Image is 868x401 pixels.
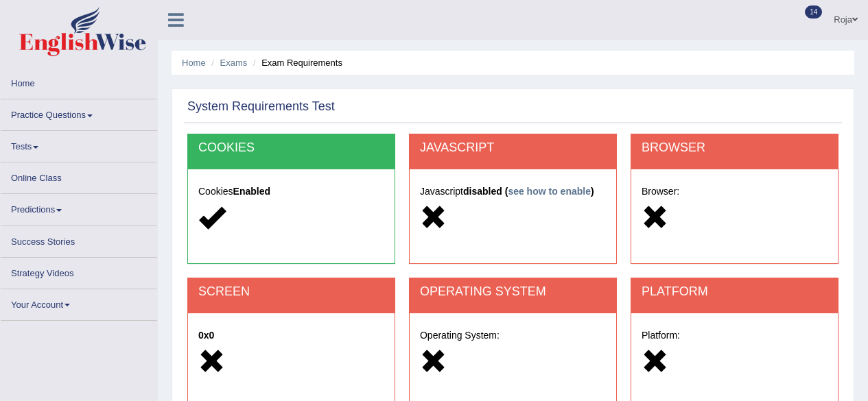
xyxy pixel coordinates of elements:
a: Home [182,58,206,68]
h2: BROWSER [642,141,828,155]
span: 14 [805,5,822,19]
a: Success Stories [1,226,157,253]
a: Tests [1,131,157,158]
h2: System Requirements Test [187,100,335,114]
li: Exam Requirements [250,56,342,69]
h2: PLATFORM [642,285,828,299]
strong: 0x0 [198,330,214,341]
h5: Operating System: [420,330,606,341]
a: Home [1,68,157,95]
a: Strategy Videos [1,258,157,284]
h2: JAVASCRIPT [420,141,606,155]
h5: Javascript [420,186,606,197]
h2: COOKIES [198,141,384,155]
a: see how to enable [508,186,591,197]
a: Practice Questions [1,99,157,126]
a: Exams [220,58,248,68]
a: Predictions [1,194,157,221]
h2: OPERATING SYSTEM [420,285,606,299]
h5: Platform: [642,330,828,341]
strong: Enabled [233,186,270,197]
a: Online Class [1,162,157,189]
h5: Browser: [642,186,828,197]
h2: SCREEN [198,285,384,299]
h5: Cookies [198,186,384,197]
strong: disabled ( ) [463,186,594,197]
a: Your Account [1,289,157,316]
